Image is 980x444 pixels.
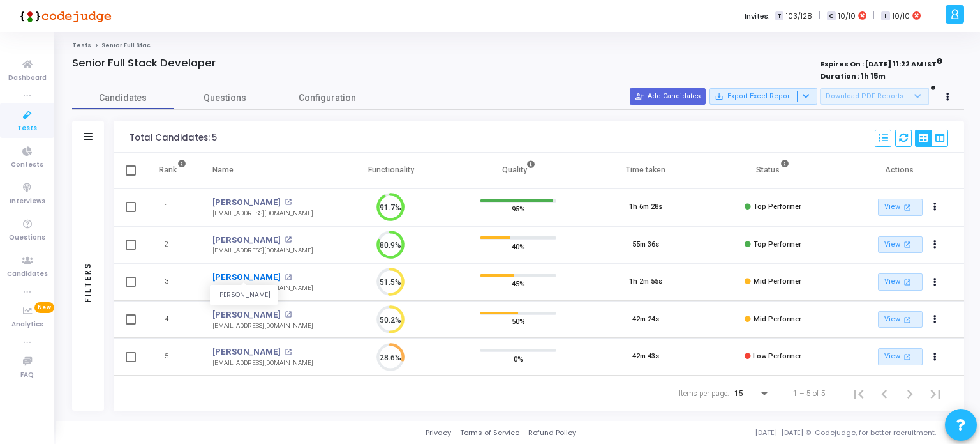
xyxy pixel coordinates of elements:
[926,199,944,217] button: Actions
[72,91,174,105] span: Candidates
[512,203,525,215] span: 95%
[709,153,837,188] th: Status
[715,92,724,101] mat-icon: save_alt
[145,338,200,376] td: 5
[632,351,659,362] div: 42m 43s
[327,153,455,188] th: Functionality
[902,202,913,213] mat-icon: open_in_new
[285,274,292,281] mat-icon: open_in_new
[902,239,913,250] mat-icon: open_in_new
[632,314,659,325] div: 42m 24s
[285,349,292,356] mat-icon: open_in_new
[212,209,313,218] div: [EMAIL_ADDRESS][DOMAIN_NAME]
[512,240,525,252] span: 40%
[101,42,189,49] span: Senior Full Stack Developer
[9,233,45,243] span: Questions
[212,246,313,256] div: [EMAIL_ADDRESS][DOMAIN_NAME]
[754,277,801,286] span: Mid Performer
[626,163,665,177] div: Time taken
[7,269,48,280] span: Candidates
[20,370,34,381] span: FAQ
[285,236,292,243] mat-icon: open_in_new
[72,42,964,50] nav: breadcrumb
[630,88,706,105] button: Add Candidates
[212,321,313,331] div: [EMAIL_ADDRESS][DOMAIN_NAME]
[576,427,964,438] div: [DATE]-[DATE] © Codejudge, for better recruitment.
[734,389,743,398] span: 15
[775,11,783,21] span: T
[34,302,54,313] span: New
[145,263,200,301] td: 3
[455,153,583,188] th: Quality
[878,273,923,291] a: View
[145,226,200,264] td: 2
[72,42,91,49] a: Tests
[11,319,43,330] span: Analytics
[145,153,200,188] th: Rank
[285,199,292,206] mat-icon: open_in_new
[915,130,948,147] div: View Options
[881,11,889,21] span: I
[897,381,923,406] button: Next page
[878,311,923,328] a: View
[734,390,770,399] mat-select: Items per page:
[632,240,659,250] div: 55m 36s
[512,277,525,290] span: 45%
[926,236,944,254] button: Actions
[753,352,801,360] span: Low Performer
[426,427,451,438] a: Privacy
[174,91,276,105] span: Questions
[629,202,662,213] div: 1h 6m 28s
[873,9,875,22] span: |
[10,196,45,207] span: Interviews
[8,73,47,84] span: Dashboard
[754,203,801,211] span: Top Performer
[145,188,200,226] td: 1
[786,11,812,22] span: 103/128
[212,234,281,247] a: [PERSON_NAME]
[212,346,281,358] a: [PERSON_NAME]
[846,381,872,406] button: First page
[299,91,356,105] span: Configuration
[514,352,523,365] span: 0%
[820,88,929,105] button: Download PDF Reports
[285,311,292,318] mat-icon: open_in_new
[72,57,216,70] h4: Senior Full Stack Developer
[212,284,313,293] div: [EMAIL_ADDRESS][DOMAIN_NAME]
[827,11,835,21] span: C
[512,315,525,328] span: 50%
[926,273,944,291] button: Actions
[820,71,886,81] strong: Duration : 1h 15m
[926,348,944,366] button: Actions
[635,92,644,101] mat-icon: person_add_alt
[902,277,913,287] mat-icon: open_in_new
[893,11,910,22] span: 10/10
[820,56,943,70] strong: Expires On : [DATE] 11:22 AM IST
[838,11,856,22] span: 10/10
[460,427,519,438] a: Terms of Service
[819,9,820,22] span: |
[210,286,278,305] div: [PERSON_NAME]
[17,123,37,134] span: Tests
[923,381,948,406] button: Last page
[11,160,43,171] span: Contests
[754,240,801,249] span: Top Performer
[836,153,964,188] th: Actions
[878,348,923,365] a: View
[926,310,944,328] button: Actions
[212,163,234,177] div: Name
[878,199,923,216] a: View
[793,388,826,399] div: 1 – 5 of 5
[212,309,281,321] a: [PERSON_NAME]
[902,314,913,325] mat-icon: open_in_new
[130,133,217,143] div: Total Candidates: 5
[212,358,313,368] div: [EMAIL_ADDRESS][DOMAIN_NAME]
[745,11,770,22] label: Invites:
[145,301,200,339] td: 4
[528,427,576,438] a: Refund Policy
[902,351,913,362] mat-icon: open_in_new
[872,381,897,406] button: Previous page
[16,3,112,29] img: logo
